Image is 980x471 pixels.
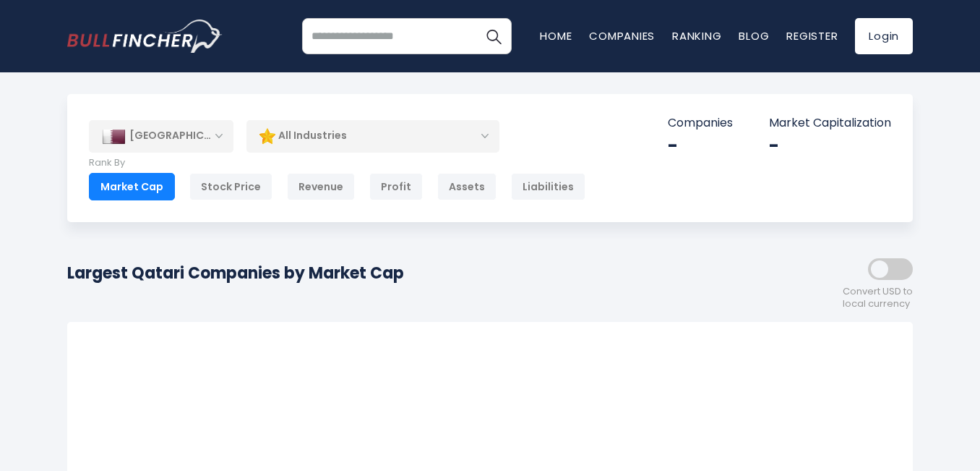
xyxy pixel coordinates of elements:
[437,173,497,200] div: Assets
[476,18,512,54] button: Search
[246,119,499,153] div: All Industries
[540,28,572,43] a: Home
[786,28,838,43] a: Register
[855,18,913,54] a: Login
[511,173,585,200] div: Liabilities
[739,28,769,43] a: Blog
[67,261,404,285] h1: Largest Qatari Companies by Market Cap
[287,173,355,200] div: Revenue
[672,28,721,43] a: Ranking
[843,286,913,310] span: Convert USD to local currency
[189,173,272,200] div: Stock Price
[769,116,891,131] p: Market Capitalization
[589,28,655,43] a: Companies
[89,157,585,169] p: Rank By
[668,116,733,131] p: Companies
[369,173,423,200] div: Profit
[89,173,175,200] div: Market Cap
[769,135,891,157] div: -
[67,20,223,53] a: Go to homepage
[67,20,223,53] img: bullfincher logo
[89,120,233,152] div: [GEOGRAPHIC_DATA]
[668,135,733,157] div: -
